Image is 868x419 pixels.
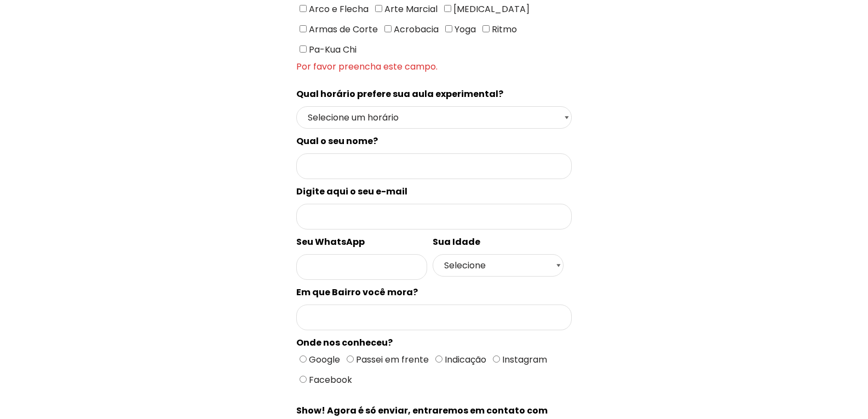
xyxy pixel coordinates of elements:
span: Armas de Corte [307,23,378,36]
input: Facebook [300,376,307,383]
span: Arco e Flecha [307,3,369,15]
input: Google [300,355,307,363]
input: Arco e Flecha [300,5,307,12]
input: Arte Marcial [375,5,382,12]
span: Google [307,353,340,366]
input: Passei em frente [347,355,354,363]
input: Yoga [445,25,452,32]
span: Acrobacia [392,23,439,36]
span: Arte Marcial [382,3,438,15]
spam: Em que Bairro você mora? [296,286,418,299]
spam: Qual o seu nome? [296,135,378,147]
span: Por favor preencha este campo. [296,60,572,73]
input: Acrobacia [384,25,392,32]
input: Armas de Corte [300,25,307,32]
spam: Sua Idade [433,236,480,248]
span: Passei em frente [354,353,429,366]
span: Indicação [442,353,486,366]
input: Indicação [435,355,442,363]
spam: Qual horário prefere sua aula experimental? [296,88,503,100]
spam: Seu WhatsApp [296,236,365,248]
span: Yoga [452,23,476,36]
spam: Onde nos conheceu? [296,336,393,349]
input: Ritmo [482,25,490,32]
span: Instagram [500,353,547,366]
input: [MEDICAL_DATA] [444,5,451,12]
spam: Digite aqui o seu e-mail [296,185,407,198]
input: Instagram [493,355,500,363]
span: [MEDICAL_DATA] [451,3,530,15]
input: Pa-Kua Chi [300,45,307,53]
span: Pa-Kua Chi [307,43,357,56]
span: Ritmo [490,23,517,36]
span: Facebook [307,374,352,386]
